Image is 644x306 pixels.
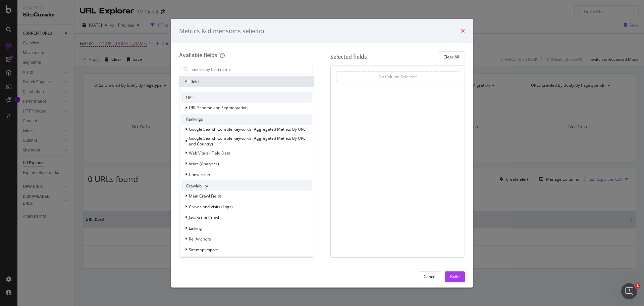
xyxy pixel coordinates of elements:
[179,51,217,59] div: Available fields
[181,180,312,191] div: Crawlability
[189,193,222,199] span: Main Crawl Fields
[179,27,265,36] div: Metrics & dimensions selector
[330,53,367,61] div: Selected fields
[443,54,459,60] div: Clear All
[171,19,473,288] div: modal
[181,256,312,266] div: Content
[461,27,465,36] div: times
[379,74,417,80] div: No Column Selected
[189,161,219,167] span: Visits (Analytics)
[450,274,460,279] div: Build
[189,247,218,253] span: Sitemap import
[189,225,202,231] span: Linking
[189,215,219,220] span: JavaScript Crawl
[189,105,248,111] span: URL Scheme and Segmentation
[445,271,465,282] button: Build
[438,51,465,62] button: Clear All
[189,150,230,156] span: Web Vitals - Field Data
[621,283,637,299] iframe: Intercom live chat
[179,76,314,87] div: All fields
[635,283,640,289] span: 1
[189,172,210,177] span: Conversion
[189,126,307,132] span: Google Search Console Keywords (Aggregated Metrics By URL)
[424,274,436,279] div: Cancel
[189,236,211,242] span: Rel Anchors
[181,92,312,103] div: URLs
[189,135,305,147] span: Google Search Console Keywords (Aggregated Metrics By URL and Country)
[418,271,442,282] button: Cancel
[191,64,312,74] input: Search by field name
[181,114,312,125] div: Rankings
[189,204,233,210] span: Crawls and Visits (Logs)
